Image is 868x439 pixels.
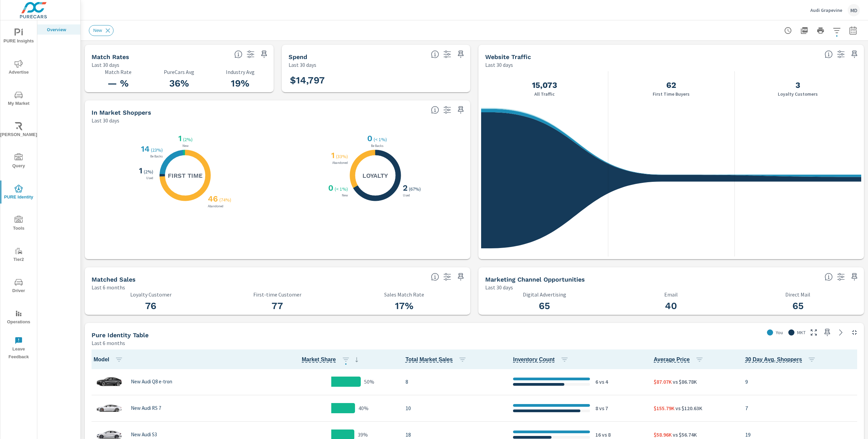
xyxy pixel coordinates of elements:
[431,50,439,58] span: Total PureCars DigAdSpend. Data sourced directly from the Ad Platforms. Non-Purecars DigAd client...
[345,291,463,298] p: Sales Match Rate
[92,109,151,116] h5: In Market Shoppers
[358,404,369,412] p: 40%
[183,136,194,142] p: ( 2% )
[289,61,316,69] p: Last 30 days
[96,371,123,392] img: glamour
[92,283,125,291] p: Last 6 months
[485,61,513,69] p: Last 30 days
[234,50,242,58] span: Match rate: % of Identifiable Traffic. Pure Identity avg: Avg match rate of all PURE Identity cus...
[808,327,819,338] button: Make Fullscreen
[2,247,35,264] span: Tier2
[177,134,182,143] h3: 1
[2,185,35,201] span: PURE Identity
[738,291,857,298] p: Direct Mail
[814,24,827,37] button: Print Report
[485,300,604,312] h3: 65
[364,378,374,386] p: 50%
[92,78,144,89] h3: — %
[335,186,349,192] p: ( < 1% )
[745,356,802,364] span: PURE Identity shoppers interested in that specific model.
[406,378,502,386] p: 8
[92,300,210,312] h3: 76
[612,291,731,298] p: Email
[362,172,388,179] h5: Loyalty
[846,24,860,37] button: Select Date Range
[797,24,811,37] button: "Export Report to PDF"
[654,356,706,364] span: Average Price
[331,161,349,165] p: Abandoned
[825,273,833,281] span: Matched shoppers that can be exported to each channel type. This is targetable traffic.
[140,144,150,154] h3: 14
[745,404,856,412] p: 7
[259,49,270,60] span: Save this to your personalized report
[835,327,846,338] a: See more details in report
[2,153,35,170] span: Query
[406,431,502,439] p: 18
[89,25,114,36] div: New
[848,4,860,16] div: MD
[2,337,35,361] span: Leave Feedback
[654,378,672,386] p: $87.07K
[513,356,555,364] span: Count of Unique Inventory from websites within the market.
[302,356,336,364] span: Model sales / Total Market Sales. [Market = within dealer PMA (or 60 miles if no PMA is defined) ...
[181,144,190,148] p: New
[218,291,337,298] p: First-time Customer
[406,356,469,364] span: Total Market Sales
[370,144,385,148] p: Be Backs
[92,291,210,298] p: Loyalty Customer
[409,186,422,192] p: ( 67% )
[92,331,149,339] h5: Pure Identity Table
[654,431,672,439] p: $58.96K
[340,194,349,197] p: New
[206,205,225,208] p: Abandoned
[131,405,161,411] p: New Audi RS 7
[822,327,833,338] span: Save this to your personalized report
[455,49,466,60] span: Save this to your personalized report
[738,300,857,312] h3: 65
[745,431,856,439] p: 19
[206,194,218,204] h3: 46
[672,431,697,439] p: vs $56.74K
[89,28,106,33] span: New
[401,194,411,197] p: Used
[485,276,585,283] h5: Marketing Channel Opportunities
[138,166,142,175] h3: 1
[336,153,349,159] p: ( 33% )
[601,431,611,439] p: vs 8
[825,50,833,58] span: All traffic is the data we start with. It’s unique personas over a 30-day period. We don’t consid...
[289,75,326,86] h3: $14,797
[366,134,372,143] h3: 0
[513,356,571,364] span: Inventory Count
[672,378,697,386] p: vs $86.78K
[153,78,205,89] h3: 36%
[92,61,119,69] p: Last 30 days
[595,431,601,439] p: 16
[810,7,842,13] p: Audi Grapevine
[745,356,819,364] span: 30 Day Avg. Shoppers
[2,91,35,108] span: My Market
[849,327,860,338] button: Minimize Widget
[151,147,164,153] p: ( 23% )
[431,106,439,114] span: Loyalty: Matched has purchased from the dealership before and has exhibited a preference through ...
[37,24,80,35] div: Overview
[214,69,267,75] p: Industry Avg
[598,404,608,412] p: vs 7
[485,291,604,298] p: Digital Advertising
[219,197,233,203] p: ( 74% )
[595,404,598,412] p: 8
[406,356,453,364] span: Total sales for that model within the set market.
[94,356,126,364] span: Model
[485,53,531,60] h5: Website Traffic
[2,216,35,232] span: Tools
[2,28,35,45] span: PURE Insights
[289,53,307,60] h5: Spend
[92,339,125,347] p: Last 6 months
[674,404,702,412] p: vs $120.63K
[612,300,731,312] h3: 40
[358,431,368,439] p: 39%
[92,53,129,60] h5: Match Rates
[849,271,860,282] span: Save this to your personalized report
[431,273,439,281] span: Loyalty: Matches that have purchased from the dealership before and purchased within the timefram...
[214,78,267,89] h3: 19%
[401,183,408,193] h3: 2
